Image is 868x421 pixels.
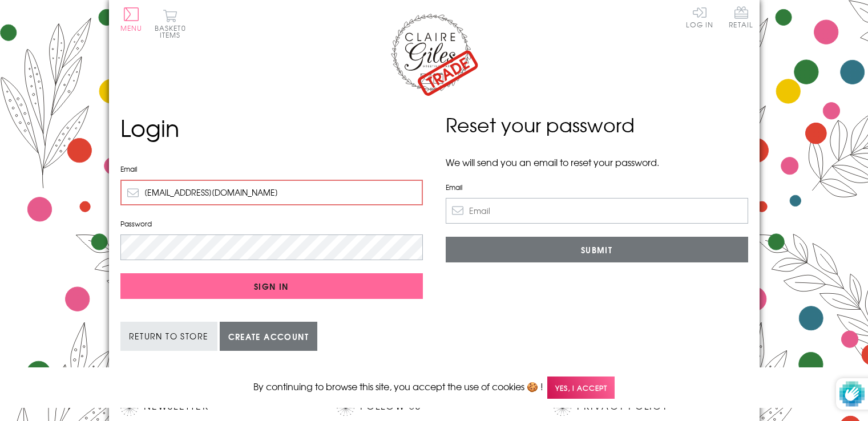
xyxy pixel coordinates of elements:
[120,164,423,174] label: Email
[389,11,480,96] img: Claire Giles Trade
[120,273,423,299] input: Sign In
[160,23,186,40] span: 0 items
[120,7,143,31] button: Menu
[155,9,186,38] button: Basket0 items
[446,182,748,192] label: Email
[686,6,713,28] a: Log In
[446,198,748,224] input: Email
[120,322,217,351] a: Return to Store
[729,6,753,30] a: Retail
[839,378,865,410] img: Protected by hCaptcha
[120,23,143,33] span: Menu
[220,322,318,351] a: Create account
[446,155,748,169] p: We will send you an email to reset your password.
[120,180,423,205] input: Email
[120,111,423,145] h1: Login
[446,237,748,262] input: Submit
[547,377,615,399] span: Yes, I accept
[729,6,753,28] span: Retail
[120,218,423,229] label: Password
[446,111,748,139] h2: Reset your password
